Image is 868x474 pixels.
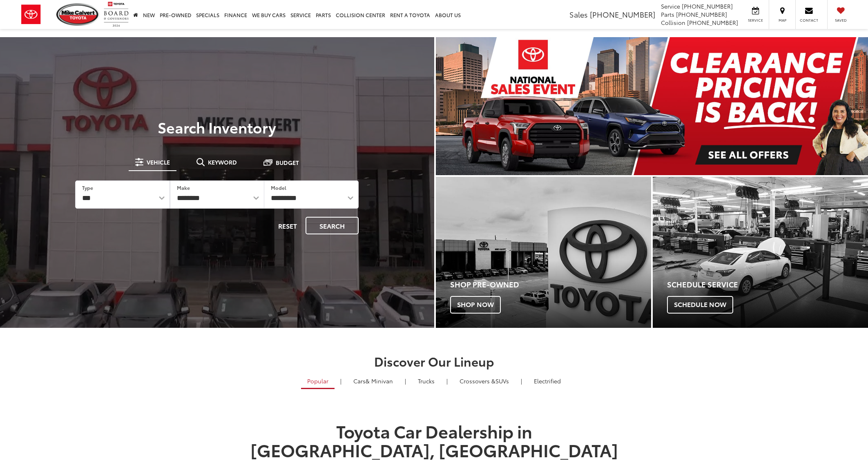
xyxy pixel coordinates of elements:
h3: Search Inventory [34,119,400,135]
a: Trucks [412,374,441,388]
img: Mike Calvert Toyota [56,3,100,26]
li: | [403,377,408,385]
a: SUVs [453,374,515,388]
li: | [444,377,450,385]
li: | [519,377,524,385]
span: Sales [569,9,588,20]
span: Collision [661,18,685,27]
span: [PHONE_NUMBER] [676,10,727,18]
span: Saved [832,18,850,23]
li: | [338,377,344,385]
h2: Discover Our Lineup [146,354,722,368]
span: Map [773,18,791,23]
h4: Schedule Service [667,280,868,289]
label: Model [271,184,286,191]
span: [PHONE_NUMBER] [687,18,738,27]
span: [PHONE_NUMBER] [590,9,655,20]
span: Schedule Now [667,296,733,313]
label: Type [82,184,93,191]
span: [PHONE_NUMBER] [682,2,733,10]
div: Toyota [436,177,651,327]
span: Crossovers & [460,377,495,385]
span: Service [661,2,680,10]
span: Contact [800,18,818,23]
span: Vehicle [147,159,170,165]
h4: Shop Pre-Owned [450,280,651,289]
a: Shop Pre-Owned Shop Now [436,177,651,327]
span: Parts [661,10,674,18]
span: & Minivan [366,377,393,385]
a: Popular [301,374,335,389]
button: Reset [271,217,304,234]
a: Cars [347,374,399,388]
div: Toyota [653,177,868,327]
a: Electrified [528,374,567,388]
label: Make [177,184,190,191]
span: Shop Now [450,296,501,313]
span: Service [746,18,765,23]
span: Budget [276,160,299,165]
button: Search [306,217,359,234]
a: Schedule Service Schedule Now [653,177,868,327]
span: Keyword [208,159,237,165]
